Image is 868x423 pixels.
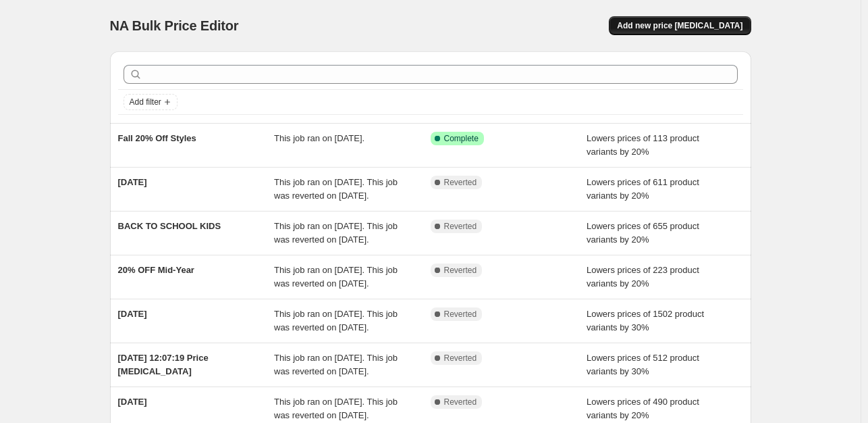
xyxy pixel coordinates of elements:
[444,221,477,232] span: Reverted
[587,177,699,201] span: Lowers prices of 611 product variants by 20%
[274,221,398,245] span: This job ran on [DATE]. This job was reverted on [DATE].
[274,265,398,289] span: This job ran on [DATE]. This job was reverted on [DATE].
[444,397,477,407] span: Reverted
[118,353,209,376] span: [DATE] 12:07:19 Price [MEDICAL_DATA]
[118,133,196,143] span: Fall 20% Off Styles
[274,133,364,143] span: This job ran on [DATE].
[587,397,699,420] span: Lowers prices of 490 product variants by 20%
[444,265,477,276] span: Reverted
[617,20,742,31] span: Add new price [MEDICAL_DATA]
[587,221,699,245] span: Lowers prices of 655 product variants by 20%
[118,309,147,319] span: [DATE]
[587,133,699,157] span: Lowers prices of 113 product variants by 20%
[118,221,221,231] span: BACK TO SCHOOL KIDS
[444,133,479,144] span: Complete
[110,18,239,33] span: NA Bulk Price Editor
[274,309,398,332] span: This job ran on [DATE]. This job was reverted on [DATE].
[130,97,161,107] span: Add filter
[587,265,699,289] span: Lowers prices of 223 product variants by 20%
[274,397,398,420] span: This job ran on [DATE]. This job was reverted on [DATE].
[444,353,477,364] span: Reverted
[587,309,704,332] span: Lowers prices of 1502 product variants by 30%
[444,309,477,320] span: Reverted
[444,177,477,188] span: Reverted
[124,94,178,110] button: Add filter
[118,397,147,407] span: [DATE]
[274,353,398,376] span: This job ran on [DATE]. This job was reverted on [DATE].
[609,16,751,35] button: Add new price [MEDICAL_DATA]
[274,177,398,201] span: This job ran on [DATE]. This job was reverted on [DATE].
[118,177,147,187] span: [DATE]
[118,265,194,275] span: 20% OFF Mid-Year
[587,353,699,376] span: Lowers prices of 512 product variants by 30%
